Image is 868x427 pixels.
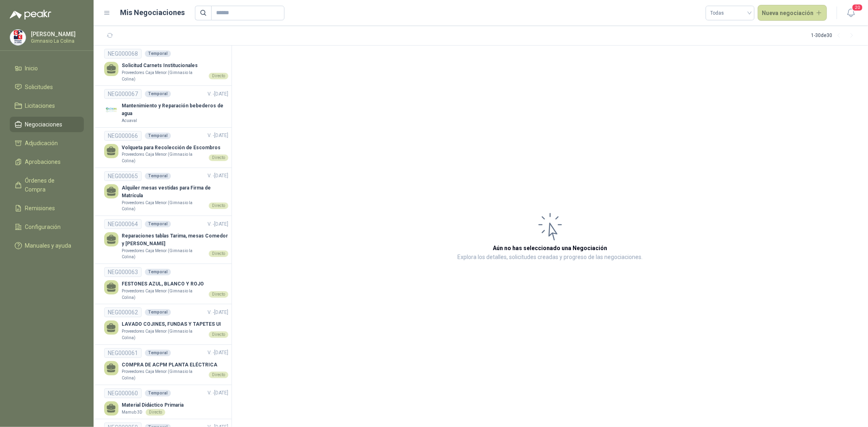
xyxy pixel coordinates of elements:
[104,219,142,229] div: NEG000064
[122,118,137,124] p: Acuaval
[209,372,228,378] div: Directo
[10,238,84,253] a: Manuales y ayuda
[145,350,171,356] div: Temporal
[104,49,228,82] a: NEG000068TemporalSolicitud Carnets InstitucionalesProveedores Caja Menor (Gimnasio la Colina)Directo
[145,173,171,179] div: Temporal
[122,368,206,381] p: Proveedores Caja Menor (Gimnasio la Colina)
[104,267,142,277] div: NEG000063
[122,280,228,288] p: FESTONES AZUL, BLANCO Y ROJO
[10,173,84,197] a: Órdenes de Compra
[25,64,38,73] span: Inicio
[104,131,142,141] div: NEG000066
[104,307,228,341] a: NEG000062TemporalV. -[DATE] LAVADO COJINES, FUNDAS Y TAPETES UIProveedores Caja Menor (Gimnasio l...
[25,139,58,148] span: Adjudicación
[122,70,206,82] p: Proveedores Caja Menor (Gimnasio la Colina)
[145,309,171,316] div: Temporal
[120,7,185,18] h1: Mis Negociaciones
[208,350,228,355] span: V. - [DATE]
[25,83,53,91] span: Solicitudes
[122,361,228,369] p: COMPRA DE ACPM PLANTA ELÉCTRICA
[104,49,142,59] div: NEG000068
[104,89,142,99] div: NEG000067
[209,251,228,257] div: Directo
[122,102,228,118] p: Mantenimiento y Reparación bebederos de agua
[10,79,84,95] a: Solicitudes
[10,10,51,20] img: Logo peakr
[122,62,228,70] p: Solicitud Carnets Institucionales
[758,5,827,21] button: Nueva negociación
[122,288,206,301] p: Proveedores Caja Menor (Gimnasio la Colina)
[10,30,26,45] img: Company Logo
[209,155,228,161] div: Directo
[852,4,863,11] span: 20
[209,291,228,298] div: Directo
[457,253,643,262] p: Explora los detalles, solicitudes creadas y progreso de las negociaciones.
[122,248,206,260] p: Proveedores Caja Menor (Gimnasio la Colina)
[146,409,165,416] div: Directo
[145,390,171,396] div: Temporal
[10,61,84,76] a: Inicio
[208,133,228,138] span: V. - [DATE]
[811,29,858,42] div: 1 - 30 de 30
[104,171,142,181] div: NEG000065
[104,348,142,358] div: NEG000061
[145,221,171,227] div: Temporal
[145,91,171,97] div: Temporal
[104,102,118,116] img: Company Logo
[104,219,228,260] a: NEG000064TemporalV. -[DATE] Reparaciones tablas Tarima, mesas Comedor y [PERSON_NAME]Proveedores ...
[122,409,142,416] p: Mamub 3D
[104,89,228,124] a: NEG000067TemporalV. -[DATE] Company LogoMantenimiento y Reparación bebederos de aguaAcuaval
[209,331,228,338] div: Directo
[145,269,171,275] div: Temporal
[104,388,142,398] div: NEG000060
[31,31,82,37] p: [PERSON_NAME]
[31,39,82,44] p: Gimnasio La Colina
[208,309,228,315] span: V. - [DATE]
[10,219,84,235] a: Configuración
[145,133,171,139] div: Temporal
[122,144,228,152] p: Volqueta para Recolección de Escombros
[10,154,84,170] a: Aprobaciones
[104,131,228,164] a: NEG000066TemporalV. -[DATE] Volqueta para Recolección de EscombrosProveedores Caja Menor (Gimnasi...
[122,232,228,248] p: Reparaciones tablas Tarima, mesas Comedor y [PERSON_NAME]
[122,151,206,164] p: Proveedores Caja Menor (Gimnasio la Colina)
[208,221,228,227] span: V. - [DATE]
[104,307,142,317] div: NEG000062
[711,7,750,19] span: Todas
[104,267,228,301] a: NEG000063TemporalFESTONES AZUL, BLANCO Y ROJOProveedores Caja Menor (Gimnasio la Colina)Directo
[25,241,72,250] span: Manuales y ayuda
[122,200,206,212] p: Proveedores Caja Menor (Gimnasio la Colina)
[209,73,228,79] div: Directo
[104,348,228,381] a: NEG000061TemporalV. -[DATE] COMPRA DE ACPM PLANTA ELÉCTRICAProveedores Caja Menor (Gimnasio la Co...
[10,98,84,113] a: Licitaciones
[10,200,84,216] a: Remisiones
[208,91,228,97] span: V. - [DATE]
[493,244,607,253] h3: Aún no has seleccionado una Negociación
[208,390,228,396] span: V. - [DATE]
[10,135,84,151] a: Adjudicación
[122,320,228,328] p: LAVADO COJINES, FUNDAS Y TAPETES UI
[122,401,184,409] p: Material Didáctico Primaria
[25,204,55,213] span: Remisiones
[104,388,228,416] a: NEG000060TemporalV. -[DATE] Material Didáctico PrimariaMamub 3DDirecto
[10,117,84,132] a: Negociaciones
[25,176,76,194] span: Órdenes de Compra
[25,157,61,166] span: Aprobaciones
[209,203,228,209] div: Directo
[25,120,63,129] span: Negociaciones
[122,184,228,200] p: Alquiler mesas vestidas para Firma de Matrícula
[122,328,206,341] p: Proveedores Caja Menor (Gimnasio la Colina)
[104,171,228,212] a: NEG000065TemporalV. -[DATE] Alquiler mesas vestidas para Firma de MatrículaProveedores Caja Menor...
[25,101,55,110] span: Licitaciones
[145,50,171,57] div: Temporal
[844,6,858,20] button: 20
[208,173,228,179] span: V. - [DATE]
[25,222,61,231] span: Configuración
